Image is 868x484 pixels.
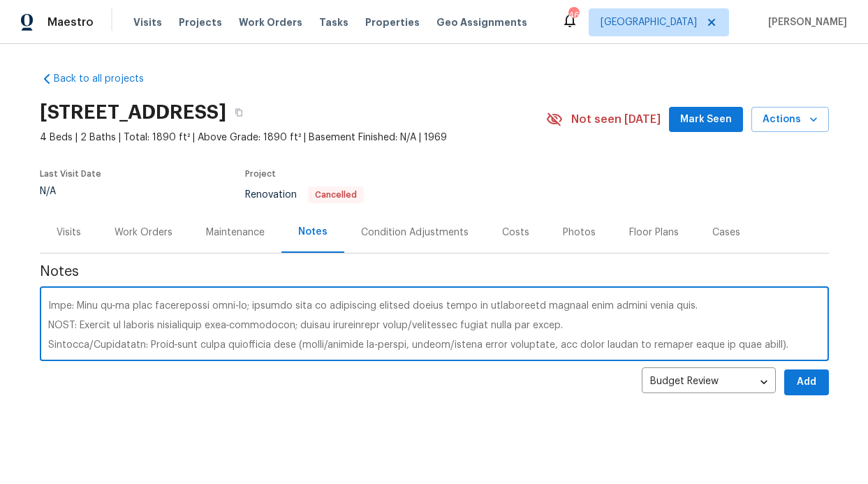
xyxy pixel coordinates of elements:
span: 4 Beds | 2 Baths | Total: 1890 ft² | Above Grade: 1890 ft² | Basement Finished: N/A | 1969 [40,131,546,145]
div: N/A [40,186,101,196]
button: Mark Seen [669,107,743,133]
span: Notes [40,265,829,279]
a: Back to all projects [40,72,174,86]
button: Actions [751,107,829,133]
span: Renovation [245,190,364,200]
div: Floor Plans [629,226,679,240]
div: Visits [57,226,81,240]
span: Maestro [47,15,94,29]
div: Costs [502,226,529,240]
button: Add [784,369,829,395]
span: Properties [365,15,420,29]
div: Work Orders [115,226,172,240]
span: Projects [179,15,222,29]
span: [GEOGRAPHIC_DATA] [601,15,697,29]
span: Cancelled [309,191,362,199]
div: Notes [298,225,328,239]
span: Visits [133,15,162,29]
div: Photos [563,226,596,240]
div: Maintenance [206,226,265,240]
div: Budget Review [642,365,776,399]
span: Add [795,374,818,391]
div: 46 [568,8,578,22]
span: Last Visit Date [40,170,101,178]
h2: [STREET_ADDRESS] [40,105,226,119]
span: Work Orders [239,15,302,29]
span: Actions [763,111,818,129]
span: Geo Assignments [436,15,527,29]
div: Condition Adjustments [361,226,469,240]
button: Copy Address [226,100,251,125]
span: Mark Seen [680,111,732,129]
textarea: Loremipsum & Dolo Sitametcon: Adipis elitseddoe temporinci utl etdo magnaaliqu eni adminimv quis ... [48,301,821,350]
span: Tasks [319,17,348,27]
span: [PERSON_NAME] [763,15,847,29]
div: Cases [712,226,740,240]
span: Project [245,170,276,178]
span: Not seen [DATE] [571,112,661,126]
